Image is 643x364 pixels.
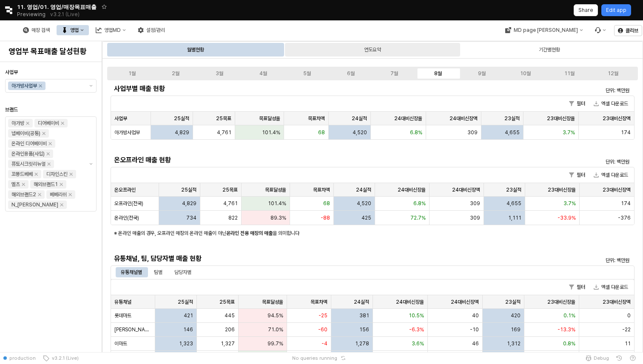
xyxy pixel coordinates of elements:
p: 단위: 백만원 [509,158,629,166]
h5: 유통채널, 팀, 담당자별 매출 현황 [114,254,500,263]
span: 목표달성율 [259,115,280,122]
span: 734 [186,214,196,221]
div: 영업MD [91,25,131,35]
span: 1,278 [355,340,369,347]
label: 11월 [547,70,591,77]
span: 89.3% [270,214,286,221]
div: 온라인용품(사입) [11,150,45,158]
span: v3.2.1 (Live) [49,355,79,361]
button: v3.2.1 (Live) [39,352,82,364]
span: 11. 영업/01. 영업/매장목표매출 [17,3,97,11]
div: 영업 [57,25,89,35]
label: 12월 [591,70,635,77]
span: 174 [621,200,631,207]
span: -6.3% [409,326,424,333]
label: 6월 [329,70,373,77]
div: Remove 디자인스킨 [69,172,73,176]
div: Remove 해외브랜드2 [38,193,41,196]
span: 169 [511,326,521,333]
div: 매장 검색 [18,25,55,35]
span: 25목표 [222,186,238,193]
span: 목표차액 [310,299,327,305]
div: Remove N_이야이야오 [60,203,63,206]
span: 72.7% [410,214,426,221]
h5: 사업부별 매출 현황 [114,85,500,93]
span: 23대비신장율 [548,186,576,193]
span: 25실적 [181,186,196,193]
button: MD page [PERSON_NAME] [500,25,588,35]
span: 23대비신장액 [603,299,631,305]
span: 아가방사업부 [114,129,140,136]
span: Previewing [17,10,46,19]
p: Edit app [606,7,626,14]
span: 온라인(전국) [114,214,139,221]
span: 94.5% [267,312,283,319]
div: 10월 [520,71,531,76]
span: 롯데마트 [114,312,131,319]
div: 유통채널별 [121,267,142,277]
span: 24실적 [356,186,371,193]
span: -10 [470,326,479,333]
div: Remove 아가방 [26,121,29,125]
span: 156 [359,326,369,333]
span: 40 [472,312,479,319]
h4: 영업부 목표매출 달성현황 [9,47,93,56]
div: MD page 이동 [500,25,588,35]
span: 309 [467,129,478,136]
div: 담당자별 [174,267,191,277]
div: 팀별 [154,267,162,277]
span: 11 [625,340,631,347]
div: Remove 아가방사업부 [39,84,42,87]
button: Help [626,352,640,364]
div: 엘츠 [11,180,20,189]
div: 5월 [303,71,311,76]
button: Share app [574,4,598,16]
span: 24대비신장액 [452,186,480,193]
p: 단위: 백만원 [509,87,629,94]
span: 174 [621,129,631,136]
div: 온라인 디어베이비 [11,139,47,148]
button: Reset app state [339,356,347,361]
span: 1,323 [179,340,193,347]
div: 3월 [216,71,223,76]
div: 기간별현황 [462,43,637,56]
span: 46 [472,340,479,347]
span: 309 [470,200,480,207]
span: 4,520 [353,129,367,136]
button: Releases and History [46,8,84,20]
span: No queries running [292,355,337,361]
h5: 온오프라인 매출 현황 [114,156,500,164]
div: 퓨토시크릿리뉴얼 [11,160,46,168]
span: 381 [359,312,369,319]
label: 3월 [198,70,242,77]
div: 유통채널별 [116,267,147,277]
div: 설정/관리 [133,25,170,35]
span: 4,655 [506,200,521,207]
button: 엑셀 다운로드 [590,99,632,109]
div: 기간별현황 [539,45,560,55]
div: N_[PERSON_NAME] [11,200,58,209]
span: 목표달성율 [262,299,283,305]
p: 단위: 백만원 [509,257,629,264]
span: 23실적 [506,186,521,193]
span: 23대비신장액 [603,186,631,193]
div: 아가방 [11,119,24,127]
span: 4,761 [217,129,231,136]
span: 10.5% [409,312,424,319]
span: 23대비신장액 [603,115,631,122]
span: 유통채널 [114,299,131,305]
span: 24대비신장액 [451,299,479,305]
div: Remove 냅베이비(공통) [42,132,46,135]
span: 4,829 [182,200,196,207]
button: 클리브 [614,25,642,36]
button: Debug [582,352,612,364]
span: 사업부 [5,69,18,75]
span: -22 [622,326,631,333]
span: 3.6% [412,340,424,347]
label: 4월 [241,70,285,77]
span: 이마트 [114,340,127,347]
div: 해외브랜드1 [34,180,58,189]
button: Edit app [601,4,631,16]
span: -4 [321,340,327,347]
span: 68 [323,200,330,207]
